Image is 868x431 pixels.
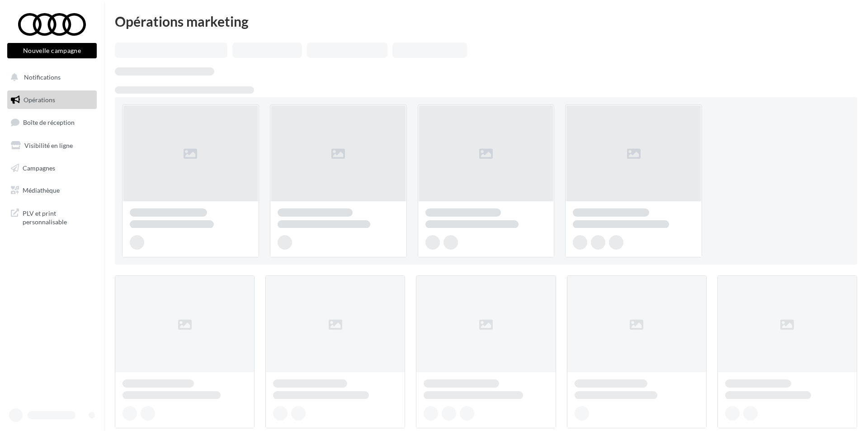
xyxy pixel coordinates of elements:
span: Médiathèque [23,186,60,194]
span: Boîte de réception [23,118,75,126]
a: Médiathèque [5,181,99,200]
div: Opérations marketing [115,14,857,28]
button: Nouvelle campagne [7,43,97,58]
span: Notifications [24,73,61,81]
a: PLV et print personnalisable [5,204,99,230]
span: Opérations [24,96,55,104]
a: Opérations [5,90,99,109]
a: Campagnes [5,159,99,178]
span: PLV et print personnalisable [23,207,93,227]
button: Notifications [5,68,95,87]
span: Campagnes [23,164,55,171]
span: Visibilité en ligne [24,142,73,149]
a: Boîte de réception [5,113,99,132]
a: Visibilité en ligne [5,136,99,155]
